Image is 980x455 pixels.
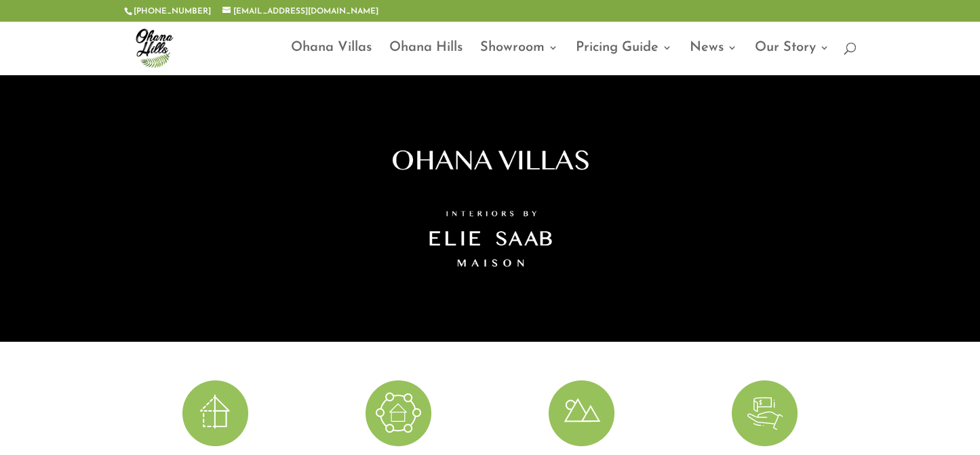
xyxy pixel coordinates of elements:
[480,43,558,75] a: Showroom
[134,7,211,16] a: [PHONE_NUMBER]
[222,7,378,16] a: [EMAIL_ADDRESS][DOMAIN_NAME]
[127,20,181,75] img: ohana-hills
[389,43,463,75] a: Ohana Hills
[291,43,372,75] a: Ohana Villas
[690,43,737,75] a: News
[755,43,829,75] a: Our Story
[576,43,672,75] a: Pricing Guide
